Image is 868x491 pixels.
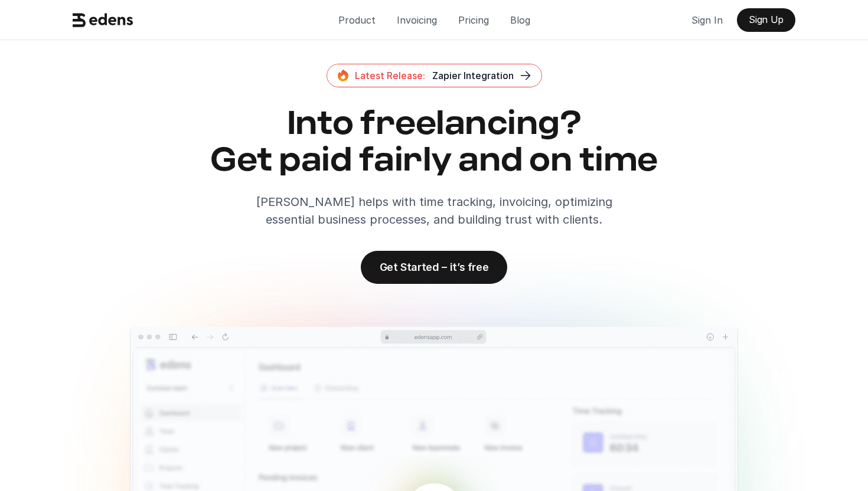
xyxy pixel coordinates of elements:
a: Latest Release:Zapier Integration [327,64,542,87]
a: Get Started – it’s free [361,251,508,284]
a: Blog [501,8,540,32]
p: [PERSON_NAME] helps with time tracking, invoicing, optimizing essential business processes, and b... [234,193,635,228]
a: Invoicing [387,8,446,32]
p: Blog [510,11,530,29]
a: Sign Up [737,8,795,32]
p: Product [338,11,376,29]
a: Pricing [449,8,498,32]
p: Invoicing [397,11,437,29]
a: Product [329,8,385,32]
p: Get Started – it’s free [380,261,489,273]
p: Sign Up [749,14,784,25]
span: Latest Release: [355,70,425,81]
p: Pricing [458,11,489,29]
h2: Into freelancing? Get paid fairly and on time [68,106,800,179]
a: Sign In [682,8,732,32]
p: Sign In [691,11,723,29]
span: Zapier Integration [432,70,514,81]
